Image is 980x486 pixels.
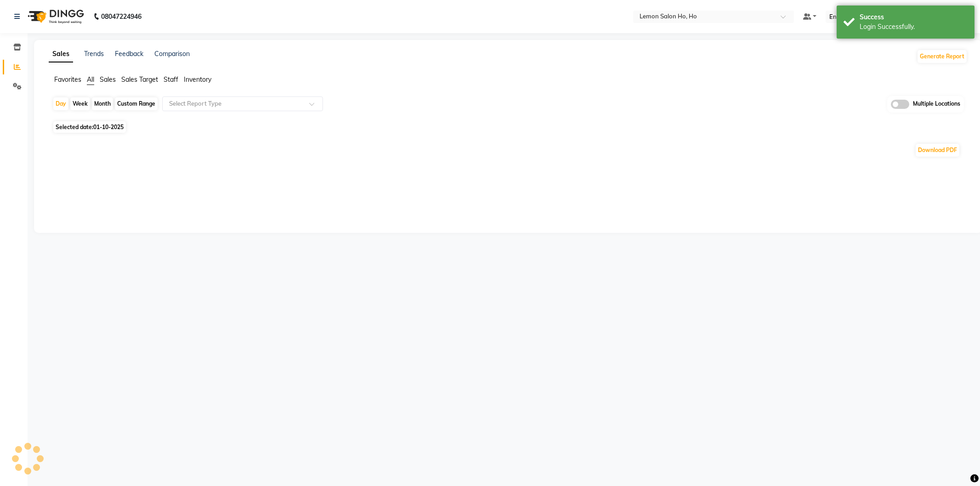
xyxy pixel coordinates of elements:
[115,50,143,58] a: Feedback
[100,75,116,84] span: Sales
[916,144,959,157] button: Download PDF
[101,4,142,29] b: 08047224946
[154,50,190,58] a: Comparison
[49,46,73,62] a: Sales
[913,100,960,109] span: Multiple Locations
[860,12,968,22] div: Success
[184,75,211,84] span: Inventory
[860,22,968,32] div: Login Successfully.
[70,97,90,110] div: Week
[918,50,967,63] button: Generate Report
[115,97,158,110] div: Custom Range
[53,121,126,133] span: Selected date:
[84,50,104,58] a: Trends
[164,75,178,84] span: Staff
[53,97,68,110] div: Day
[23,4,86,29] img: logo
[121,75,158,84] span: Sales Target
[87,75,94,84] span: All
[92,97,113,110] div: Month
[93,124,124,130] span: 01-10-2025
[54,75,81,84] span: Favorites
